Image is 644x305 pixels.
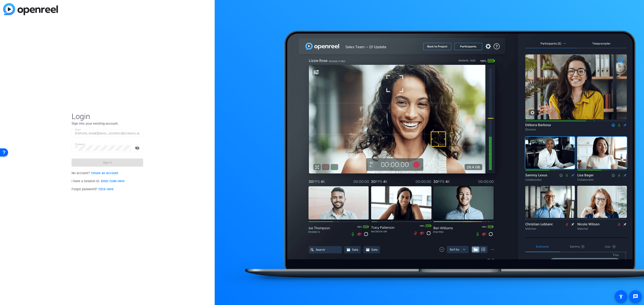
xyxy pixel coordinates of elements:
a: Create an Account [91,171,118,175]
mat-icon: message [633,294,638,299]
img: blue-gradient.svg [3,3,58,15]
p: Sign into your existing account. [72,121,143,126]
mat-icon: accessibility [618,294,624,299]
mat-label: Password [75,143,85,145]
span: Login [72,112,143,121]
mat-icon: visibility_off [132,145,143,151]
span: Forgot password? [72,187,114,191]
input: Enter Email Address [75,131,140,136]
a: Click Here [98,187,114,191]
span: No account? [72,171,118,175]
span: I have a Session ID. [72,179,125,183]
mat-label: Email [75,128,81,131]
a: Enter Code Here [101,179,125,183]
